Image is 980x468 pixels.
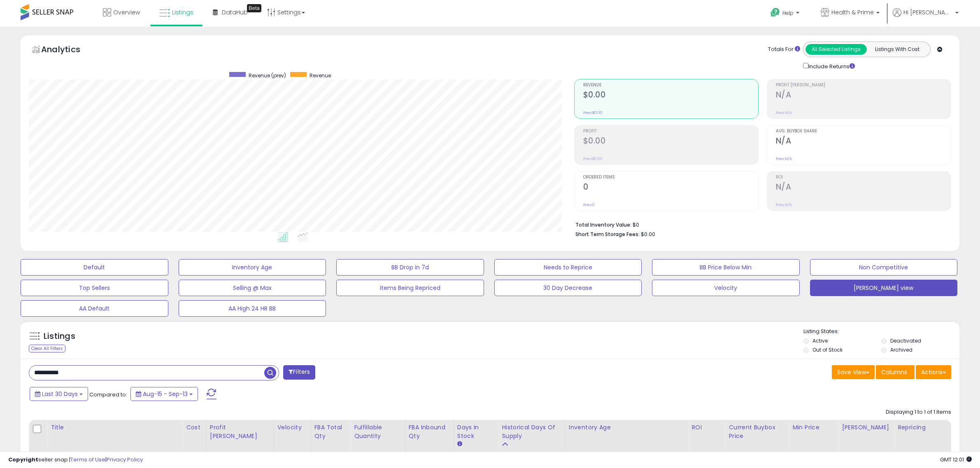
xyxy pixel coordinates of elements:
[776,175,951,180] span: ROI
[641,230,655,238] span: $0.00
[776,202,792,207] small: Prev: N/A
[764,1,808,27] a: Help
[179,259,326,276] button: Inventory Age
[51,423,179,432] div: Title
[494,259,642,276] button: Needs to Reprice
[831,8,874,16] span: Health & Prime
[575,219,945,229] li: $0
[890,337,921,344] label: Deactivated
[310,72,331,79] span: Revenue
[583,83,758,88] span: Revenue
[249,72,286,79] span: Revenue (prev)
[583,110,603,115] small: Prev: $0.00
[143,390,188,398] span: Aug-15 - Sep-13
[812,337,828,344] label: Active
[354,423,401,440] div: Fulfillable Quantity
[898,423,947,432] div: Repricing
[569,423,684,432] div: Inventory Age
[314,423,347,440] div: FBA Total Qty
[803,328,959,336] p: Listing States:
[502,423,561,440] div: Historical Days Of Supply
[42,390,78,398] span: Last 30 Days
[336,280,484,296] button: Items Being Repriced
[876,365,915,379] button: Columns
[179,300,326,317] button: AA High 24 HR BB
[810,280,958,296] button: [PERSON_NAME] view
[583,182,758,193] h2: 0
[812,346,843,353] label: Out of Stock
[881,368,907,376] span: Columns
[583,202,595,207] small: Prev: 0
[30,387,88,401] button: Last 30 Days
[890,346,912,353] label: Archived
[691,423,722,432] div: ROI
[776,182,951,193] h2: N/A
[652,280,800,296] button: Velocity
[29,345,65,352] div: Clear All Filters
[21,280,168,296] button: Top Sellers
[810,259,958,276] button: Non Competitive
[776,136,951,147] h2: N/A
[652,259,800,276] button: BB Price Below Min
[575,231,640,238] b: Short Term Storage Fees:
[792,423,835,432] div: Min Price
[8,456,143,464] div: seller snap | |
[776,90,951,101] h2: N/A
[186,423,203,432] div: Cost
[130,387,198,401] button: Aug-15 - Sep-13
[41,44,96,57] h5: Analytics
[940,456,972,463] span: 2025-10-14 12:01 GMT
[886,408,951,416] div: Displaying 1 to 1 of 1 items
[776,110,792,115] small: Prev: N/A
[210,423,270,440] div: Profit [PERSON_NAME]
[583,136,758,147] h2: $0.00
[583,156,603,161] small: Prev: $0.00
[336,259,484,276] button: BB Drop in 7d
[782,9,794,16] span: Help
[89,391,127,398] span: Compared to:
[893,8,959,27] a: Hi [PERSON_NAME]
[805,44,867,55] button: All Selected Listings
[776,156,792,161] small: Prev: N/A
[277,423,307,432] div: Velocity
[776,83,951,88] span: Profit [PERSON_NAME]
[916,365,951,379] button: Actions
[222,8,248,16] span: DataHub
[107,456,143,463] a: Privacy Policy
[113,8,140,16] span: Overview
[494,280,642,296] button: 30 Day Decrease
[247,4,261,12] div: Tooltip anchor
[283,365,315,380] button: Filters
[768,46,800,53] div: Totals For
[583,129,758,134] span: Profit
[583,90,758,101] h2: $0.00
[832,365,875,379] button: Save View
[457,440,462,448] small: Days In Stock.
[776,129,951,134] span: Avg. Buybox Share
[179,280,326,296] button: Selling @ Max
[583,175,758,180] span: Ordered Items
[44,331,75,342] h5: Listings
[409,423,450,440] div: FBA inbound Qty
[575,221,631,228] b: Total Inventory Value:
[21,300,168,317] button: AA Default
[797,61,865,71] div: Include Returns
[866,44,928,55] button: Listings With Cost
[8,456,38,463] strong: Copyright
[842,423,891,432] div: [PERSON_NAME]
[729,423,785,440] div: Current Buybox Price
[770,7,780,18] i: Get Help
[172,8,193,16] span: Listings
[70,456,105,463] a: Terms of Use
[903,8,953,16] span: Hi [PERSON_NAME]
[21,259,168,276] button: Default
[457,423,495,440] div: Days In Stock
